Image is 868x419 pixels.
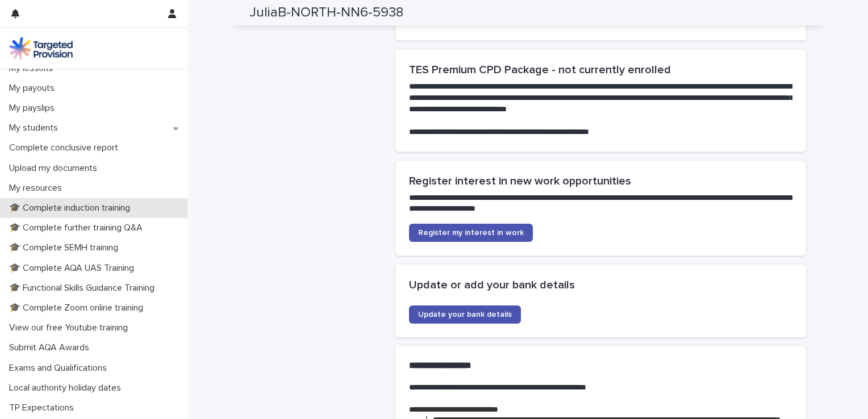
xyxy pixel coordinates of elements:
p: My students [5,123,67,133]
p: 🎓 Functional Skills Guidance Training [5,283,164,294]
p: 🎓 Complete further training Q&A [5,223,152,233]
p: View our free Youtube training [5,322,137,333]
p: 🎓 Complete SEMH training [5,242,127,253]
p: My lessons [5,63,62,74]
h2: TES Premium CPD Package - not currently enrolled [409,63,792,77]
span: Update your bank details [418,311,512,319]
h2: Register interest in new work opportunities [409,174,792,188]
p: My payslips [5,103,64,114]
img: M5nRWzHhSzIhMunXDL62 [9,37,73,60]
p: 🎓 Complete induction training [5,203,139,213]
p: 🎓 Complete AQA UAS Training [5,263,143,274]
p: TP Expectations [5,403,83,413]
span: Register my interest in work [418,229,524,237]
p: 🎓 Complete Zoom online training [5,303,152,313]
p: Exams and Qualifications [5,363,116,374]
p: My payouts [5,83,64,94]
h2: Update or add your bank details [409,278,792,292]
p: Local authority holiday dates [5,383,130,393]
a: Update your bank details [409,305,521,324]
p: Submit AQA Awards [5,342,98,353]
a: Register my interest in work [409,224,533,242]
p: Upload my documents [5,163,106,174]
p: Complete conclusive report [5,143,127,153]
p: My resources [5,183,71,194]
h2: JuliaB-NORTH-NN6-5938 [249,5,403,21]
